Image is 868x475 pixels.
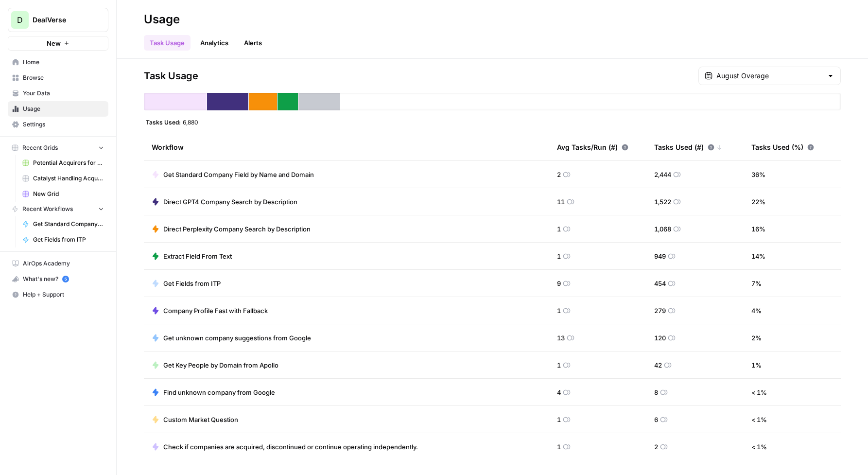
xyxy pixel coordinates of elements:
span: 1 [557,442,561,452]
span: 1 [557,224,561,234]
span: 22 % [751,197,765,207]
span: Recent Workflows [22,205,73,213]
a: Find unknown company from Google [152,387,275,397]
span: New Grid [33,190,104,198]
span: Tasks Used: [146,118,181,126]
span: Direct Perplexity Company Search by Description [163,224,311,234]
span: 4 [557,387,561,397]
div: Usage [144,12,180,27]
span: < 1 % [751,442,767,452]
button: Help + Support [8,287,108,302]
a: Home [8,54,108,70]
div: Workflow [152,134,541,160]
a: Get Standard Company Field by Name and Domain [152,170,314,179]
span: < 1 % [751,387,767,397]
span: 1 [557,415,561,424]
a: Get unknown company suggestions from Google [152,333,311,343]
span: 16 % [751,224,765,234]
a: Usage [8,101,108,117]
span: 2 [557,170,561,179]
a: Analytics [194,35,234,51]
span: 11 [557,197,565,207]
span: 42 [654,360,662,370]
text: 5 [64,277,67,281]
span: 1 [557,306,561,316]
span: < 1 % [751,415,767,424]
span: 9 [557,279,561,288]
span: Recent Grids [22,143,58,152]
a: Your Data [8,86,108,101]
span: 6,880 [183,118,198,126]
span: New [47,38,61,48]
a: Get Standard Company Field by Name and Domain [18,216,108,232]
span: 1,068 [654,224,671,234]
span: Check if companies are acquired, discontinued or continue operating independently. [163,442,418,452]
span: 454 [654,279,666,288]
span: 1 % [751,360,762,370]
div: Avg Tasks/Run (#) [557,134,628,160]
span: Get Standard Company Field by Name and Domain [163,170,314,179]
input: August Overage [716,71,823,81]
button: Recent Workflows [8,202,108,216]
a: Get Fields from ITP [18,232,108,247]
span: D [17,14,23,26]
span: 13 [557,333,565,343]
a: Extract Field From Text [152,251,232,261]
a: Direct GPT4 Company Search by Description [152,197,297,207]
span: 2 % [751,333,762,343]
a: Custom Market Question [152,415,238,424]
a: Potential Acquirers for Deep Instinct [18,155,108,171]
a: Company Profile Fast with Fallback [152,306,268,316]
button: What's new? 5 [8,271,108,287]
a: Settings [8,117,108,132]
span: 120 [654,333,666,343]
span: Your Data [23,89,104,98]
a: Browse [8,70,108,86]
span: AirOps Academy [23,259,104,268]
span: Usage [23,105,104,113]
span: 2 [654,442,658,452]
span: Get Standard Company Field by Name and Domain [33,220,104,229]
span: 6 [654,415,658,424]
span: Get Fields from ITP [33,235,104,244]
button: Alerts [238,35,268,51]
span: Home [23,58,104,67]
button: Workspace: DealVerse [8,8,108,32]
span: Custom Market Question [163,415,238,424]
span: DealVerse [33,15,91,25]
button: Recent Grids [8,141,108,155]
div: What's new? [8,272,108,286]
span: Potential Acquirers for Deep Instinct [33,158,104,167]
span: Get Key People by Domain from Apollo [163,360,278,370]
span: 1,522 [654,197,671,207]
span: 4 % [751,306,762,316]
span: Company Profile Fast with Fallback [163,306,268,316]
button: New [8,36,108,51]
a: AirOps Academy [8,256,108,271]
div: Tasks Used (%) [751,134,814,160]
span: Task Usage [144,69,198,83]
span: Find unknown company from Google [163,387,275,397]
a: Catalyst Handling Acquisitions [18,171,108,186]
a: Get Key People by Domain from Apollo [152,360,278,370]
a: Direct Perplexity Company Search by Description [152,224,311,234]
span: 7 % [751,279,762,288]
span: Help + Support [23,290,104,299]
span: 14 % [751,251,765,261]
span: Catalyst Handling Acquisitions [33,174,104,183]
span: 949 [654,251,666,261]
span: Settings [23,120,104,129]
span: 1 [557,360,561,370]
span: 8 [654,387,658,397]
span: Get unknown company suggestions from Google [163,333,311,343]
span: Extract Field From Text [163,251,232,261]
span: Direct GPT4 Company Search by Description [163,197,297,207]
span: 2,444 [654,170,671,179]
a: New Grid [18,186,108,202]
a: Get Fields from ITP [152,279,221,288]
span: Get Fields from ITP [163,279,221,288]
span: Browse [23,73,104,82]
span: 279 [654,306,666,316]
a: Task Usage [144,35,191,51]
span: 36 % [751,170,765,179]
